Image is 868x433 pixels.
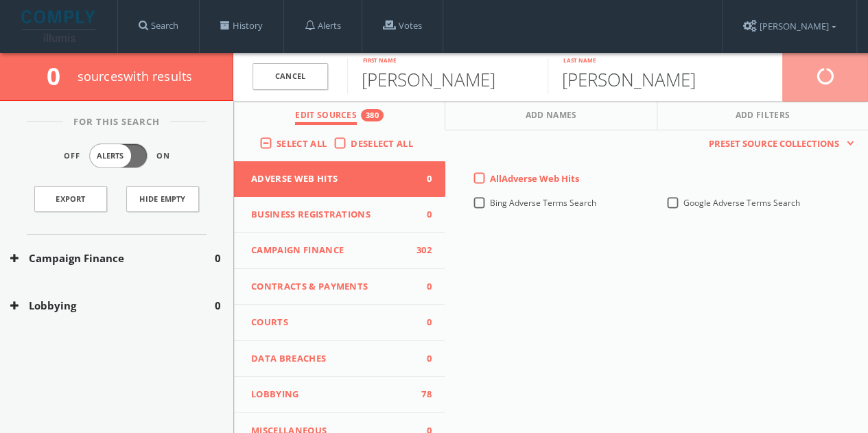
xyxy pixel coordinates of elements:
button: Add Filters [657,101,868,130]
button: Courts0 [234,305,445,341]
span: 0 [215,298,221,314]
button: Lobbying78 [234,377,445,413]
span: 0 [47,60,72,92]
span: Select All [277,137,327,150]
span: Edit Sources [295,109,357,125]
span: Bing Adverse Terms Search [490,197,596,209]
span: Business Registrations [251,208,411,222]
span: Courts [251,316,411,329]
div: 380 [361,109,384,121]
span: Google Adverse Terms Search [683,197,800,209]
span: 0 [411,208,432,222]
button: Campaign Finance [10,250,215,266]
span: source s with results [78,68,193,84]
button: Adverse Web Hits0 [234,161,445,197]
button: Business Registrations0 [234,197,445,233]
a: Export [34,186,107,212]
span: 0 [411,316,432,329]
span: 0 [411,172,432,186]
span: Add Filters [736,109,790,125]
span: Contracts & Payments [251,280,411,294]
span: Lobbying [251,388,411,401]
span: Data Breaches [251,352,411,366]
button: Contracts & Payments0 [234,269,445,305]
span: Off [64,150,80,162]
span: Add Names [526,109,577,125]
span: Adverse Web Hits [251,172,411,186]
span: 0 [215,250,221,266]
span: 302 [411,244,432,257]
button: Campaign Finance302 [234,233,445,269]
img: illumis [21,10,98,42]
span: 78 [411,388,432,401]
span: For This Search [63,115,170,129]
button: Lobbying [10,298,215,314]
span: Deselect All [351,137,413,150]
button: Preset Source Collections [702,137,854,151]
button: Hide Empty [126,186,199,212]
span: 0 [411,352,432,366]
button: Add Names [445,101,657,130]
span: Preset Source Collections [702,137,846,151]
span: On [156,150,170,162]
span: All Adverse Web Hits [490,172,579,185]
a: Cancel [253,63,328,90]
button: Edit Sources380 [234,101,445,130]
button: Data Breaches0 [234,341,445,377]
span: Campaign Finance [251,244,411,257]
span: 0 [411,280,432,294]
